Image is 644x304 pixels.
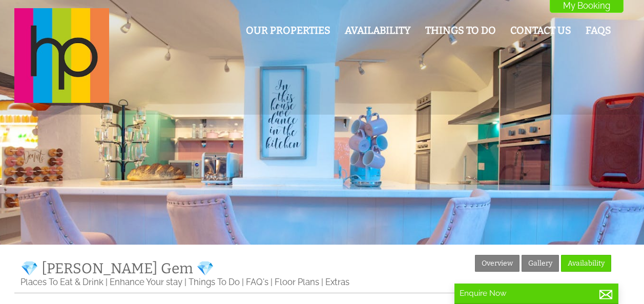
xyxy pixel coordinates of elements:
[246,277,268,287] a: FAQ's
[325,277,349,287] a: Extras
[586,25,611,36] a: FAQs
[20,277,103,287] a: Places To Eat & Drink
[510,25,571,36] a: Contact Us
[561,255,611,272] a: Availability
[345,25,411,36] a: Availability
[475,255,520,272] a: Overview
[425,25,496,36] a: Things To Do
[20,260,214,277] a: 💎 [PERSON_NAME] Gem 💎
[110,277,182,287] a: Enhance Your stay
[460,289,613,298] p: Enquire Now
[246,25,330,36] a: Our Properties
[275,277,319,287] a: Floor Plans
[14,8,109,103] img: Halula Properties
[189,277,240,287] a: Things To Do
[522,255,559,272] a: Gallery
